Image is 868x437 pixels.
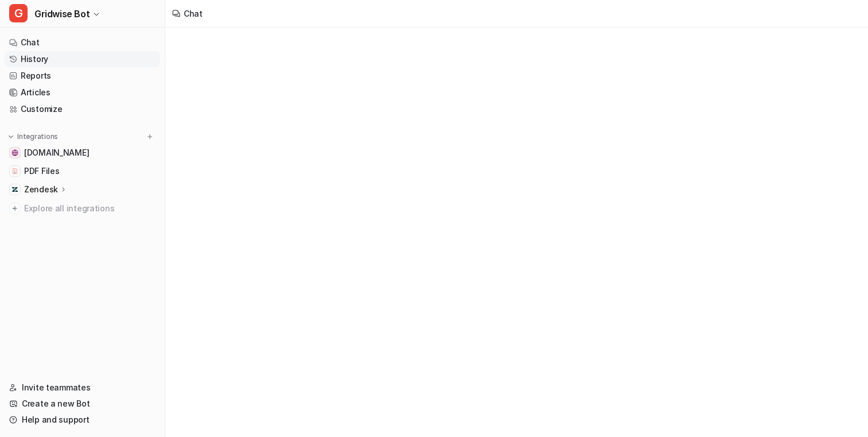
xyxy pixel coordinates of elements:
img: gridwise.io [11,149,18,156]
p: Integrations [17,132,58,141]
a: Reports [5,68,160,84]
a: Articles [5,84,160,100]
img: explore all integrations [9,203,21,214]
img: expand menu [7,133,15,141]
a: History [5,51,160,67]
p: Zendesk [24,184,58,195]
a: Help and support [5,412,160,428]
a: Chat [5,34,160,51]
a: PDF FilesPDF Files [5,163,160,179]
span: [DOMAIN_NAME] [24,147,89,158]
a: gridwise.io[DOMAIN_NAME] [5,145,160,161]
div: Chat [184,7,203,20]
a: Invite teammates [5,380,160,396]
span: Explore all integrations [24,199,156,218]
img: PDF Files [11,168,18,175]
span: G [9,4,28,22]
a: Explore all integrations [5,200,160,216]
span: PDF Files [24,165,59,177]
a: Create a new Bot [5,396,160,412]
button: Integrations [5,131,61,142]
a: Customize [5,101,160,117]
img: Zendesk [11,186,18,193]
img: menu_add.svg [146,133,154,141]
span: Gridwise Bot [34,6,90,22]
